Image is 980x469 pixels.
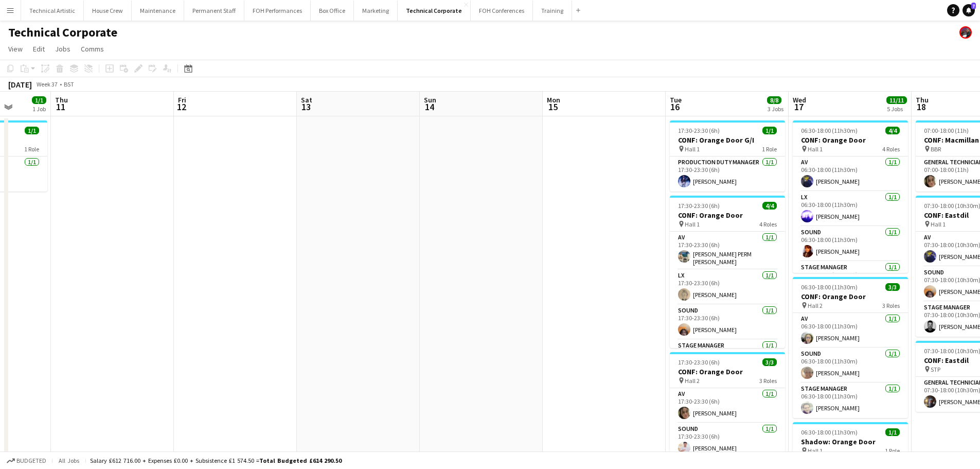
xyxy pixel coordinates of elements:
button: Marketing [354,1,398,21]
h3: CONF: Orange Door G/I [670,135,785,145]
span: 1 Role [885,447,900,455]
button: House Crew [84,1,132,21]
span: Budgeted [16,457,46,464]
span: BBR [931,145,941,153]
span: 4/4 [762,202,777,210]
div: BST [64,80,74,88]
span: 13 [299,101,312,113]
button: Permanent Staff [184,1,244,21]
app-card-role: Stage Manager1/1 [670,340,785,375]
span: Hall 2 [685,377,700,385]
span: Total Budgeted £614 290.50 [259,457,342,464]
a: View [4,42,27,56]
app-card-role: Sound1/117:30-23:30 (6h)[PERSON_NAME] [670,423,785,458]
app-card-role: Sound1/106:30-18:00 (11h30m)[PERSON_NAME] [793,227,908,262]
span: Hall 1 [808,145,823,153]
app-job-card: 06:30-18:00 (11h30m)4/4CONF: Orange Door Hall 14 RolesAV1/106:30-18:00 (11h30m)[PERSON_NAME]LX1/1... [793,120,908,273]
span: Fri [178,95,186,105]
span: 07:00-18:00 (11h) [924,127,969,134]
span: 18 [914,101,929,113]
span: Wed [793,95,806,105]
span: 4 Roles [759,220,777,228]
span: 8/8 [767,96,781,104]
app-user-avatar: Zubair PERM Dhalla [959,26,972,39]
span: 7 [971,3,976,9]
div: 17:30-23:30 (6h)4/4CONF: Orange Door Hall 14 RolesAV1/117:30-23:30 (6h)[PERSON_NAME] PERM [PERSON... [670,196,785,348]
span: Jobs [55,44,70,54]
span: 3 Roles [882,302,900,309]
div: 5 Jobs [887,105,906,113]
span: 06:30-18:00 (11h30m) [801,127,858,134]
span: Mon [547,95,560,105]
h1: Technical Corporate [8,25,117,40]
div: 3 Jobs [768,105,783,113]
span: 06:30-18:00 (11h30m) [801,428,858,436]
span: 15 [545,101,560,113]
app-card-role: Sound1/106:30-18:00 (11h30m)[PERSON_NAME] [793,348,908,383]
app-card-role: AV1/117:30-23:30 (6h)[PERSON_NAME] PERM [PERSON_NAME] [670,232,785,270]
span: Thu [916,95,929,105]
span: 11 [54,101,68,113]
span: 11/11 [886,96,907,104]
span: Hall 2 [808,302,823,309]
button: Budgeted [5,455,48,466]
app-card-role: AV1/106:30-18:00 (11h30m)[PERSON_NAME] [793,157,908,192]
span: All jobs [57,457,81,464]
span: 17:30-23:30 (6h) [678,202,720,210]
span: Week 37 [34,80,60,88]
span: 17:30-23:30 (6h) [678,127,720,134]
span: Hall 1 [685,145,700,153]
span: 1/1 [885,428,900,436]
div: 1 Job [32,105,46,113]
button: Maintenance [132,1,184,21]
a: 7 [963,4,975,16]
span: STP [931,366,940,373]
span: 3/3 [762,358,777,366]
span: Thu [55,95,68,105]
a: Jobs [51,42,75,56]
span: 17:30-23:30 (6h) [678,358,720,366]
span: 1 Role [762,145,777,153]
span: 3 Roles [759,377,777,385]
h3: CONF: Orange Door [793,292,908,301]
h3: CONF: Orange Door [670,211,785,220]
button: FOH Conferences [471,1,533,21]
h3: CONF: Orange Door [793,135,908,145]
span: 1/1 [25,127,39,134]
div: Salary £612 716.00 + Expenses £0.00 + Subsistence £1 574.50 = [90,457,342,464]
app-card-role: Sound1/117:30-23:30 (6h)[PERSON_NAME] [670,305,785,340]
button: Box Office [311,1,354,21]
button: Training [533,1,572,21]
app-job-card: 06:30-18:00 (11h30m)3/3CONF: Orange Door Hall 23 RolesAV1/106:30-18:00 (11h30m)[PERSON_NAME]Sound... [793,277,908,418]
span: 1 Role [24,145,39,153]
span: 4 Roles [882,145,900,153]
div: [DATE] [8,79,32,90]
a: Edit [29,42,49,56]
a: Comms [77,42,108,56]
span: Hall 1 [685,220,700,228]
span: Sat [301,95,312,105]
span: 06:30-18:00 (11h30m) [801,283,858,291]
span: Edit [33,44,45,54]
h3: CONF: Orange Door [670,367,785,376]
app-card-role: Stage Manager1/106:30-18:00 (11h30m)[PERSON_NAME] [793,383,908,418]
span: 17 [791,101,806,113]
span: View [8,44,23,54]
span: Tue [670,95,682,105]
app-card-role: Stage Manager1/106:30-18:00 (11h30m) [793,262,908,297]
span: Sun [424,95,436,105]
span: 12 [176,101,186,113]
span: Comms [81,44,104,54]
app-card-role: LX1/106:30-18:00 (11h30m)[PERSON_NAME] [793,192,908,227]
app-card-role: LX1/117:30-23:30 (6h)[PERSON_NAME] [670,270,785,305]
button: Technical Artistic [21,1,84,21]
span: Hall 1 [931,220,946,228]
span: 4/4 [885,127,900,134]
app-card-role: AV1/117:30-23:30 (6h)[PERSON_NAME] [670,388,785,423]
h3: Shadow: Orange Door [793,437,908,446]
span: 3/3 [885,283,900,291]
app-job-card: 17:30-23:30 (6h)1/1CONF: Orange Door G/I Hall 11 RoleProduction Duty Manager1/117:30-23:30 (6h)[P... [670,120,785,192]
